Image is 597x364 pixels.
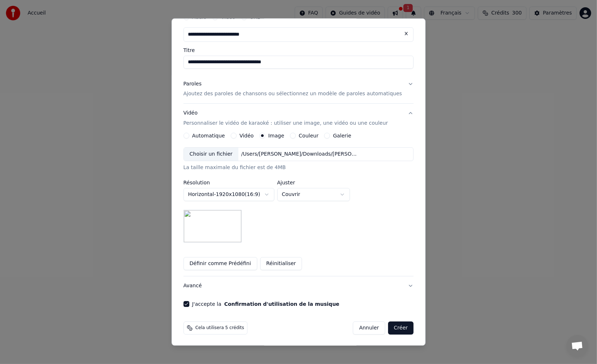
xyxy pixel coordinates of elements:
div: Paroles [183,80,202,87]
button: ParolesAjoutez des paroles de chansons ou sélectionnez un modèle de paroles automatiques [183,74,414,103]
label: Vidéo [221,14,235,19]
p: Ajoutez des paroles de chansons ou sélectionnez un modèle de paroles automatiques [183,90,402,97]
label: Ajuster [277,180,350,185]
label: Vidéo [239,133,254,138]
label: Image [268,133,284,138]
label: Audio [192,14,207,19]
div: VidéoPersonnaliser le vidéo de karaoké : utiliser une image, une vidéo ou une couleur [183,133,414,276]
label: Résolution [183,180,274,185]
label: Titre [183,47,414,52]
button: J'accepte la [224,301,339,307]
button: Créer [388,321,414,335]
button: Réinitialiser [260,257,302,270]
button: VidéoPersonnaliser le vidéo de karaoké : utiliser une image, une vidéo ou une couleur [183,104,414,133]
label: J'accepte la [192,301,339,307]
div: Vidéo [183,109,388,127]
div: La taille maximale du fichier est de 4MB [183,164,414,171]
label: URL [250,14,260,19]
div: Choisir un fichier [184,148,238,161]
label: Automatique [192,133,225,138]
span: Cela utilisera 5 crédits [195,325,244,331]
label: Galerie [333,133,351,138]
p: Personnaliser le vidéo de karaoké : utiliser une image, une vidéo ou une couleur [183,120,388,127]
label: Couleur [299,133,318,138]
button: Définir comme Prédéfini [183,257,257,270]
button: Avancé [183,276,414,295]
div: /Users/[PERSON_NAME]/Downloads/[PERSON_NAME] de faits cover.png [238,151,362,158]
button: Annuler [353,321,385,335]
